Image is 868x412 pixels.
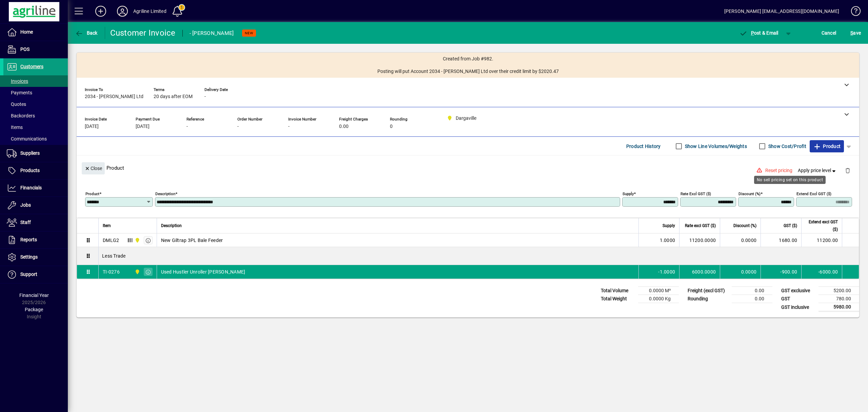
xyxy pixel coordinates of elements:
span: Reset pricing [765,167,792,174]
td: GST [778,295,818,303]
button: Cancel [820,27,838,39]
a: POS [3,41,68,58]
button: Profile [112,5,133,17]
div: Less Trade [99,247,859,265]
span: Reports [20,237,37,242]
span: Supply [663,222,675,229]
app-page-header-button: Delete [840,167,856,173]
div: TI-0276 [103,268,120,275]
a: Quotes [3,98,68,110]
a: Products [3,162,68,179]
a: Settings [3,249,68,266]
span: Used Hustler Unroller [PERSON_NAME] [161,268,245,275]
button: Product [810,140,844,152]
div: [PERSON_NAME] [EMAIL_ADDRESS][DOMAIN_NAME] [724,6,839,17]
div: DMLG2 [103,237,119,244]
a: Staff [3,214,68,231]
div: Customer Invoice [110,27,176,38]
label: Show Cost/Profit [767,143,806,150]
span: ost & Email [739,30,778,36]
span: Package [25,307,43,312]
td: Rounding [684,295,732,303]
span: Created from Job #982. [443,55,493,62]
span: Communications [7,136,47,142]
td: 0.00 [732,295,772,303]
button: Reset pricing [763,165,795,177]
span: Back [75,30,98,36]
span: P [751,30,754,36]
span: [DATE] [85,124,99,129]
span: Home [20,29,33,35]
div: No sell pricing set on this product [754,176,826,184]
td: Total Weight [597,295,638,303]
span: NEW [245,31,253,35]
span: Dargaville [133,268,141,276]
button: Back [73,27,99,39]
span: Financials [20,185,42,190]
button: Product History [624,140,664,152]
span: - [186,124,188,129]
button: Apply price level [795,165,840,177]
span: - [288,124,290,129]
td: GST inclusive [778,303,818,312]
span: Close [84,163,102,174]
span: S [850,30,853,36]
a: Home [3,24,68,41]
a: Communications [3,133,68,145]
td: 11200.00 [801,233,842,247]
a: Suppliers [3,145,68,162]
td: -6000.00 [801,265,842,279]
span: Products [20,168,40,173]
button: Delete [840,162,856,179]
button: Post & Email [736,27,782,39]
span: 20 days after EOM [154,94,193,99]
td: 0.0000 M³ [638,287,679,295]
span: Product History [626,141,661,152]
span: Posting will put Account 2034 - [PERSON_NAME] Ltd over their credit limit by $2020.47 [377,68,559,75]
a: Knowledge Base [846,1,860,23]
div: 6000.0000 [684,268,716,275]
mat-label: Discount (%) [738,191,761,196]
span: GST ($) [784,222,797,229]
span: Quotes [7,101,26,107]
a: Financials [3,180,68,196]
td: 0.0000 [720,233,761,247]
td: 0.00 [732,287,772,295]
span: Backorders [7,113,35,118]
span: -1.0000 [658,268,675,275]
a: Reports [3,231,68,248]
span: Item [103,222,111,229]
td: -900.00 [761,265,801,279]
span: Rate excl GST ($) [685,222,716,229]
td: 780.00 [818,295,859,303]
mat-label: Rate excl GST ($) [680,191,711,196]
span: ave [850,27,861,38]
span: Settings [20,254,38,260]
a: Jobs [3,197,68,214]
button: Close [82,162,105,174]
td: 5980.00 [818,303,859,312]
span: Extend excl GST ($) [806,218,838,233]
span: - [237,124,239,129]
span: Invoices [7,78,28,84]
mat-label: Product [85,191,99,196]
a: Invoices [3,75,68,87]
span: Jobs [20,202,31,208]
td: 0.0000 [720,265,761,279]
td: GST exclusive [778,287,818,295]
button: Add [90,5,112,17]
a: Payments [3,87,68,98]
span: Support [20,271,37,277]
span: Cancel [822,27,836,38]
mat-label: Supply [623,191,634,196]
td: Freight (excl GST) [684,287,732,295]
span: 0.00 [339,124,349,129]
mat-label: Description [155,191,175,196]
span: 1.0000 [660,237,675,244]
span: 2034 - [PERSON_NAME] Ltd [85,94,143,99]
app-page-header-button: Close [80,165,106,171]
span: Dargaville [133,237,141,244]
td: 0.0000 Kg [638,295,679,303]
mat-label: Extend excl GST ($) [796,191,831,196]
label: Show Line Volumes/Weights [684,143,747,150]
